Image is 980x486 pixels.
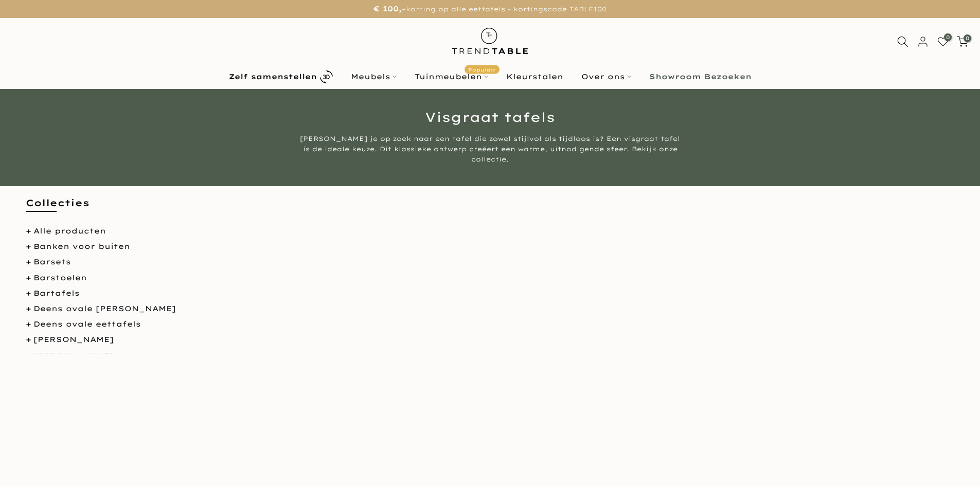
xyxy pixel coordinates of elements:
span: 0 [964,34,971,42]
a: Over ons [572,70,640,83]
p: korting op alle eettafels - kortingscode TABLE100 [13,3,967,15]
a: Deens ovale [PERSON_NAME] [33,304,176,313]
a: Bartafels [33,289,80,298]
a: TuinmeubelenPopulair [405,70,497,83]
a: Barstoelen [33,273,87,282]
a: [PERSON_NAME] [33,351,114,360]
a: [PERSON_NAME] [33,335,114,344]
a: Showroom Bezoeken [640,70,760,83]
a: Barsets [33,257,71,266]
a: Meubels [342,70,405,83]
img: trend-table [445,18,535,64]
a: 0 [937,36,949,47]
a: Banken voor buiten [33,242,130,251]
b: Showroom Bezoeken [649,73,752,80]
strong: € 100,- [373,4,406,13]
h1: Visgraat tafels [189,111,791,123]
a: Alle producten [33,226,106,236]
a: Deens ovale eettafels [33,319,141,329]
b: Zelf samenstellen [229,73,317,80]
a: 0 [957,36,968,47]
span: 0 [944,33,952,41]
a: Zelf samenstellen [220,68,342,86]
h5: Collecties [26,196,246,220]
span: Populair [465,65,500,74]
a: Kleurstalen [497,70,572,83]
div: [PERSON_NAME] je op zoek naar een tafel die zowel stijlvol als tijdloos is? Een visgraat tafel is... [297,134,683,165]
